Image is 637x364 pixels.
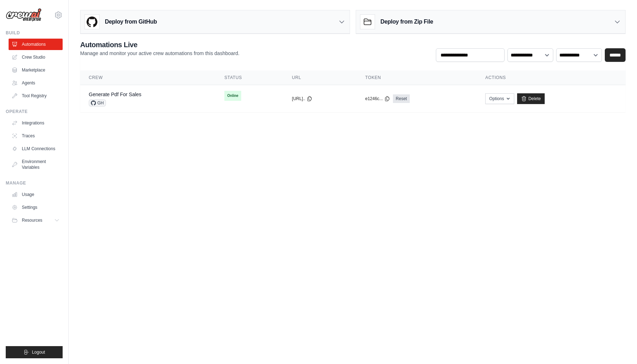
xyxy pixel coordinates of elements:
a: Environment Variables [9,156,63,173]
span: GH [89,99,106,107]
button: Logout [6,346,63,358]
th: URL [283,70,357,85]
a: Generate Pdf For Sales [89,92,141,97]
img: Logo [6,8,42,22]
h3: Deploy from Zip File [380,18,433,26]
a: Agents [9,77,63,89]
a: Usage [9,189,63,200]
div: Manage [6,180,63,186]
h2: Automations Live [80,40,239,50]
th: Actions [477,70,626,85]
a: Reset [393,94,410,103]
th: Status [216,70,283,85]
button: Resources [9,215,63,226]
a: Traces [9,130,63,142]
a: Delete [517,93,545,104]
a: LLM Connections [9,143,63,154]
a: Integrations [9,117,63,129]
span: Resources [22,217,42,223]
span: Online [224,91,241,101]
th: Token [356,70,477,85]
p: Manage and monitor your active crew automations from this dashboard. [80,50,239,57]
span: Logout [32,349,45,355]
a: Marketplace [9,64,63,76]
iframe: Chat Widget [601,330,637,364]
button: e1246c... [365,96,390,102]
th: Crew [80,70,216,85]
a: Automations [9,39,63,50]
img: GitHub Logo [85,15,99,29]
div: Build [6,30,63,36]
h3: Deploy from GitHub [105,18,157,26]
button: Options [485,93,514,104]
a: Settings [9,202,63,213]
a: Crew Studio [9,51,63,63]
div: Operate [6,109,63,114]
a: Tool Registry [9,90,63,102]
